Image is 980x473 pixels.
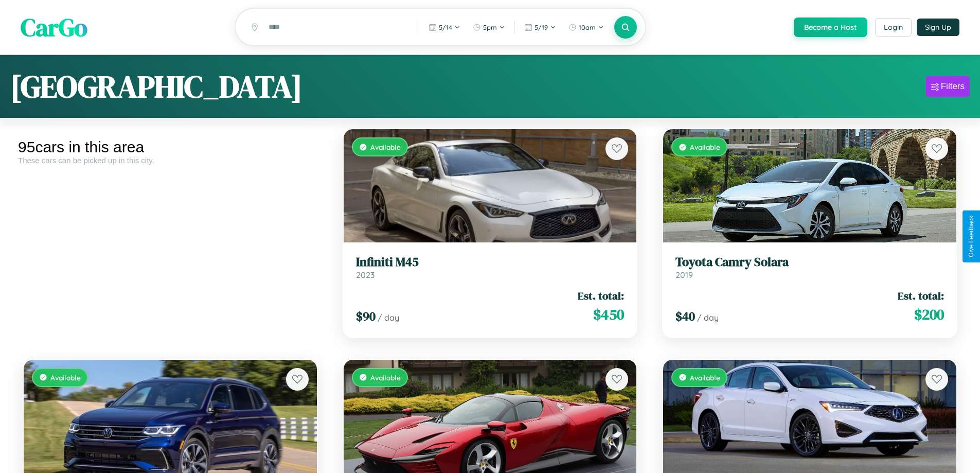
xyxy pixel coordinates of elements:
a: Infiniti M452023 [356,255,625,280]
span: Available [370,373,401,382]
span: 5 / 14 [439,23,452,31]
span: 5 / 19 [534,23,548,31]
span: CarGo [21,10,87,44]
span: / day [378,312,399,323]
span: Available [50,373,81,382]
div: 95 cars in this area [18,138,323,156]
span: $ 200 [914,304,944,325]
span: $ 40 [675,308,695,325]
button: Login [875,18,912,37]
button: 10am [563,19,609,36]
span: Available [690,373,720,382]
button: 5/19 [519,19,561,36]
span: 2023 [356,270,375,280]
div: Give Feedback [968,216,975,257]
span: 2019 [675,270,693,280]
span: 10am [579,23,596,31]
button: Filters [926,76,970,97]
h3: Infiniti M45 [356,255,625,270]
span: $ 90 [356,308,376,325]
span: Est. total: [898,288,944,303]
h1: [GEOGRAPHIC_DATA] [10,65,302,108]
div: Filters [941,81,965,92]
button: Sign Up [917,19,959,36]
span: $ 450 [593,304,624,325]
div: These cars can be picked up in this city. [18,156,323,165]
span: / day [697,312,719,323]
span: Est. total: [578,288,624,303]
span: 5pm [483,23,497,31]
span: Available [370,143,401,151]
button: 5pm [468,19,510,36]
button: 5/14 [423,19,466,36]
a: Toyota Camry Solara2019 [675,255,944,280]
h3: Toyota Camry Solara [675,255,944,270]
span: Available [690,143,720,151]
button: Become a Host [794,17,867,37]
